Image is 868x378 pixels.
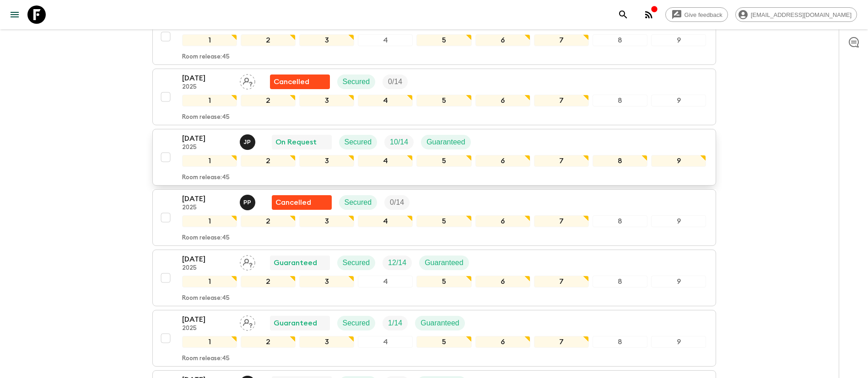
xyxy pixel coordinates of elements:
[182,355,230,362] p: Room release: 45
[182,133,232,144] p: [DATE]
[241,276,296,287] div: 2
[182,73,232,84] p: [DATE]
[243,199,251,206] p: P P
[275,137,317,148] p: On Request
[416,155,471,167] div: 5
[358,215,413,227] div: 4
[426,137,465,148] p: Guaranteed
[337,75,376,89] div: Secured
[182,215,237,227] div: 1
[651,34,706,46] div: 9
[358,276,413,287] div: 4
[240,258,255,265] span: Assign pack leader
[534,34,589,46] div: 7
[388,76,402,87] p: 0 / 14
[152,8,716,65] button: [DATE]2025Assign pack leaderFlash Pack cancellationSecuredTrip Fill123456789Room release:45
[593,34,647,46] div: 8
[240,197,257,205] span: Pabel Perez
[275,197,311,208] p: Cancelled
[152,189,716,246] button: [DATE]2025Pabel PerezFlash Pack cancellationSecuredTrip Fill123456789Room release:45
[182,234,230,242] p: Room release: 45
[182,276,237,287] div: 1
[182,53,230,61] p: Room release: 45
[240,134,257,150] button: JP
[182,84,232,91] p: 2025
[358,95,413,106] div: 4
[152,69,716,125] button: [DATE]2025Assign pack leaderFlash Pack cancellationSecuredTrip Fill123456789Room release:45
[337,316,376,330] div: Secured
[339,135,377,149] div: Secured
[345,137,372,148] p: Secured
[416,34,471,46] div: 5
[182,204,232,212] p: 2025
[343,76,370,87] p: Secured
[593,276,647,287] div: 8
[384,135,414,149] div: Trip Fill
[240,137,257,144] span: Joseph Pimentel
[388,257,406,268] p: 12 / 14
[339,195,377,210] div: Secured
[182,295,230,302] p: Room release: 45
[651,155,706,167] div: 9
[593,336,647,348] div: 8
[390,137,408,148] p: 10 / 14
[152,250,716,306] button: [DATE]2025Assign pack leaderGuaranteedSecuredTrip FillGuaranteed123456789Room release:45
[358,34,413,46] div: 4
[416,336,471,348] div: 5
[358,336,413,348] div: 4
[337,256,376,270] div: Secured
[299,95,354,106] div: 3
[241,215,296,227] div: 2
[299,215,354,227] div: 3
[299,34,354,46] div: 3
[651,95,706,106] div: 9
[182,155,237,167] div: 1
[416,276,471,287] div: 5
[241,34,296,46] div: 2
[593,155,647,167] div: 8
[5,5,24,24] button: menu
[665,7,728,22] a: Give feedback
[241,336,296,348] div: 2
[182,144,232,151] p: 2025
[390,197,404,208] p: 0 / 14
[358,155,413,167] div: 4
[475,155,530,167] div: 6
[593,215,647,227] div: 8
[421,318,459,329] p: Guaranteed
[274,318,317,329] p: Guaranteed
[299,155,354,167] div: 3
[240,318,255,325] span: Assign pack leader
[270,75,330,89] div: Flash Pack cancellation
[182,193,232,204] p: [DATE]
[182,174,230,181] p: Room release: 45
[475,95,530,106] div: 6
[343,318,370,329] p: Secured
[475,336,530,348] div: 6
[182,34,237,46] div: 1
[182,254,232,265] p: [DATE]
[343,257,370,268] p: Secured
[651,336,706,348] div: 9
[534,95,589,106] div: 7
[244,138,251,146] p: J P
[425,257,464,268] p: Guaranteed
[475,34,530,46] div: 6
[383,256,412,270] div: Trip Fill
[746,11,857,18] span: [EMAIL_ADDRESS][DOMAIN_NAME]
[182,265,232,272] p: 2025
[240,195,257,210] button: PP
[182,325,232,332] p: 2025
[416,95,471,106] div: 5
[272,195,332,210] div: Flash Pack cancellation
[182,114,230,121] p: Room release: 45
[651,276,706,287] div: 9
[299,336,354,348] div: 3
[182,314,232,325] p: [DATE]
[152,129,716,186] button: [DATE]2025Joseph PimentelOn RequestSecuredTrip FillGuaranteed123456789Room release:45
[383,75,408,89] div: Trip Fill
[274,76,309,87] p: Cancelled
[152,310,716,367] button: [DATE]2025Assign pack leaderGuaranteedSecuredTrip FillGuaranteed123456789Room release:45
[614,5,632,24] button: search adventures
[534,336,589,348] div: 7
